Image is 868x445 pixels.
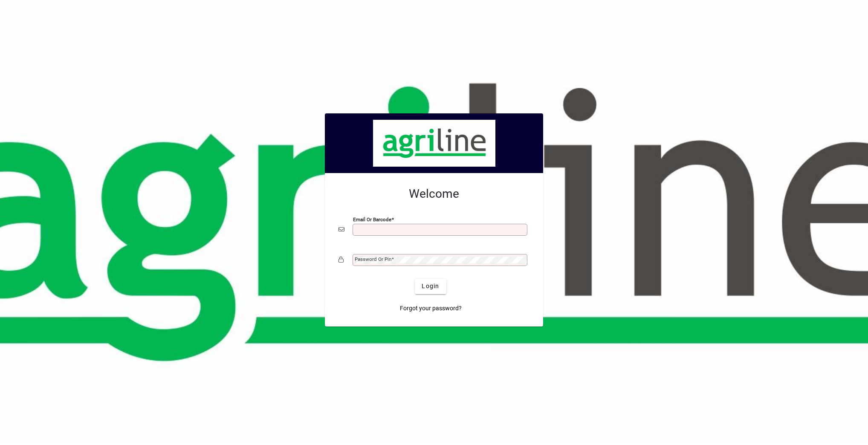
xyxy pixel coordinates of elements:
[422,282,439,291] span: Login
[415,279,446,294] button: Login
[355,256,391,262] mat-label: Password or Pin
[339,187,529,201] h2: Welcome
[353,216,391,222] mat-label: Email or Barcode
[396,301,465,316] a: Forgot your password?
[400,304,462,313] span: Forgot your password?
